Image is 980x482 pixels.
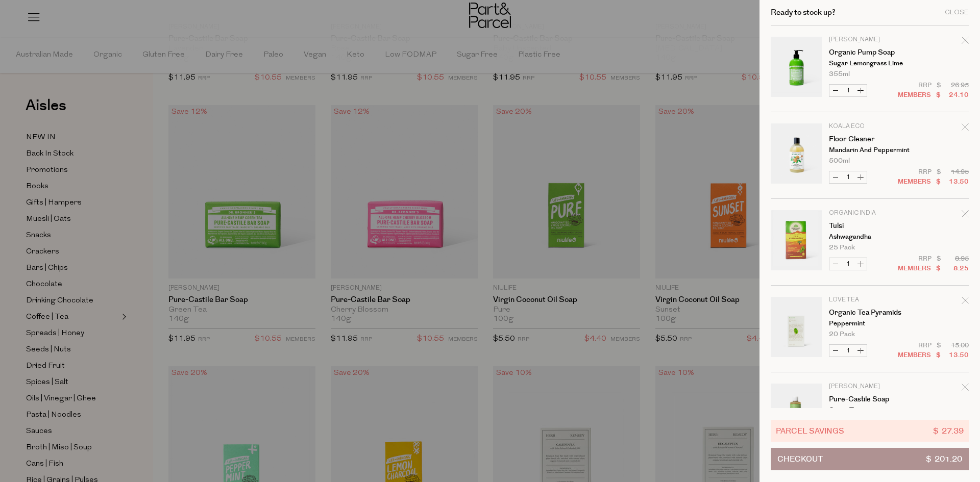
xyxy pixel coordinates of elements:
span: Parcel Savings [776,425,844,437]
a: Organic Pump Soap [829,49,908,56]
p: [PERSON_NAME] [829,384,908,390]
div: Remove Floor Cleaner [962,122,969,136]
p: Organic India [829,210,908,216]
span: 500ml [829,158,850,164]
span: Checkout [777,448,823,470]
span: 355ml [829,71,850,78]
p: Love Tea [829,297,908,303]
p: Sugar Lemongrass Lime [829,60,908,67]
input: QTY Floor Cleaner [842,171,854,183]
p: Mandarin and Peppermint [829,147,908,154]
p: Ashwagandha [829,234,908,240]
button: Checkout$ 201.20 [771,448,969,470]
span: 25 pack [829,244,855,251]
a: Organic Tea Pyramids [829,309,908,316]
p: Peppermint [829,320,908,327]
div: Close [945,9,969,16]
div: Remove Organic Pump Soap [962,35,969,49]
p: Koala Eco [829,123,908,130]
a: Floor Cleaner [829,136,908,143]
a: Tulsi [829,222,908,230]
h2: Ready to stock up? [771,9,836,16]
input: QTY Organic Pump Soap [842,85,854,96]
p: Green Tea [829,407,908,414]
div: Remove Tulsi [962,209,969,222]
div: Remove Organic Tea Pyramids [962,295,969,309]
span: $ 201.20 [926,448,962,470]
a: Pure-Castile Soap [829,396,908,403]
input: QTY Organic Tea Pyramids [842,345,854,357]
div: Remove Pure-Castile Soap [962,382,969,396]
p: [PERSON_NAME] [829,37,908,43]
input: QTY Tulsi [842,258,854,270]
span: $ 27.39 [933,425,964,437]
span: 20 pack [829,331,855,338]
